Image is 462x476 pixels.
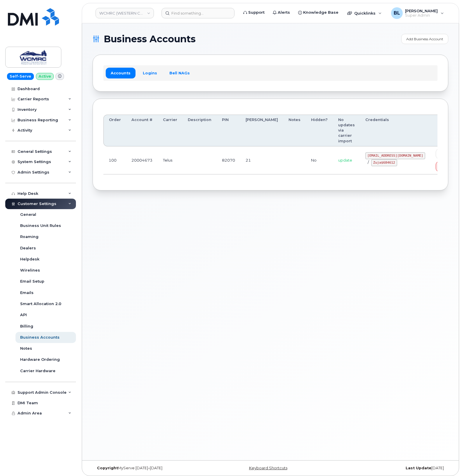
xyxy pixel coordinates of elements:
[368,160,369,164] span: /
[217,146,240,174] td: 82070
[360,115,430,146] th: Credentials
[283,115,306,146] th: Notes
[104,35,196,43] span: Business Accounts
[436,149,453,159] a: Edit
[371,159,397,166] code: Zuja$684612
[330,466,448,470] div: [DATE]
[249,466,287,470] a: Keyboard Shortcuts
[158,115,183,146] th: Carrier
[97,466,118,470] strong: Copyright
[106,68,136,78] a: Accounts
[164,68,195,78] a: Bell NAGs
[126,146,158,174] td: 20004673
[103,146,126,174] td: 100
[338,158,352,162] span: update
[138,68,162,78] a: Logins
[365,152,425,159] code: [EMAIL_ADDRESS][DOMAIN_NAME]
[306,146,333,174] td: No
[126,115,158,146] th: Account #
[93,466,211,470] div: MyServe [DATE]–[DATE]
[240,146,283,174] td: 21
[217,115,240,146] th: PIN
[240,115,283,146] th: [PERSON_NAME]
[158,146,183,174] td: Telus
[183,115,217,146] th: Description
[333,115,360,146] th: No updates via carrier import
[103,115,126,146] th: Order
[406,466,431,470] strong: Last Update
[401,34,448,44] a: Add Business Account
[306,115,333,146] th: Hidden?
